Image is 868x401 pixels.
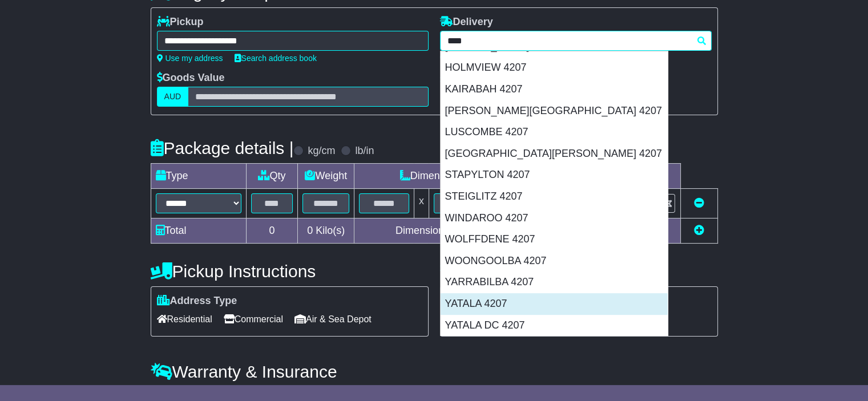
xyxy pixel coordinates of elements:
[157,87,189,107] label: AUD
[307,225,313,236] span: 0
[441,164,668,186] div: STAPYLTON 4207
[308,145,335,157] label: kg/cm
[151,262,429,281] h4: Pickup Instructions
[441,250,668,272] div: WOONGOOLBA 4207
[440,16,493,29] label: Delivery
[441,315,668,337] div: YATALA DC 4207
[694,197,704,209] a: Remove this item
[294,310,372,328] span: Air & Sea Depot
[354,164,563,189] td: Dimensions (L x W x H)
[694,225,704,236] a: Add new item
[151,139,294,157] h4: Package details |
[441,143,668,165] div: [GEOGRAPHIC_DATA][PERSON_NAME] 4207
[151,362,718,381] h4: Warranty & Insurance
[298,218,354,244] td: Kilo(s)
[157,54,223,63] a: Use my address
[246,218,298,244] td: 0
[441,293,668,315] div: YATALA 4207
[354,218,563,244] td: Dimensions in Centimetre(s)
[355,145,374,157] label: lb/in
[235,54,317,63] a: Search address book
[157,72,225,84] label: Goods Value
[414,189,429,218] td: x
[246,164,298,189] td: Qty
[151,164,246,189] td: Type
[441,100,668,122] div: [PERSON_NAME][GEOGRAPHIC_DATA] 4207
[157,310,212,328] span: Residential
[440,31,712,51] typeahead: Please provide city
[157,16,204,29] label: Pickup
[441,79,668,100] div: KAIRABAH 4207
[224,310,283,328] span: Commercial
[441,57,668,79] div: HOLMVIEW 4207
[441,186,668,208] div: STEIGLITZ 4207
[151,218,246,244] td: Total
[441,229,668,250] div: WOLFFDENE 4207
[441,208,668,229] div: WINDAROO 4207
[441,272,668,293] div: YARRABILBA 4207
[441,121,668,143] div: LUSCOMBE 4207
[157,295,237,307] label: Address Type
[298,164,354,189] td: Weight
